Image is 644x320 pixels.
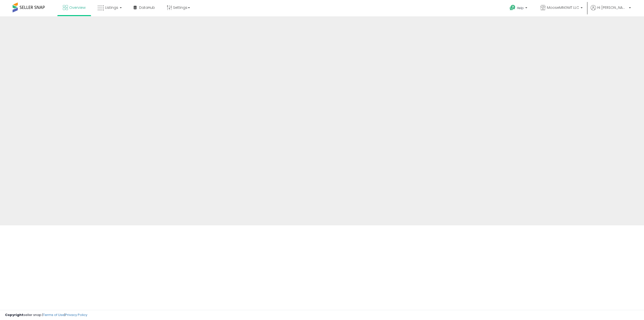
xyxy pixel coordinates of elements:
span: Listings [105,5,118,10]
i: Get Help [509,5,516,11]
span: Overview [69,5,86,10]
span: Help [517,6,524,10]
span: MooseMNGMT LLC [547,5,579,10]
span: DataHub [139,5,155,10]
a: Help [506,1,532,16]
span: Hi [PERSON_NAME] [597,5,627,10]
a: Hi [PERSON_NAME] [591,5,631,16]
